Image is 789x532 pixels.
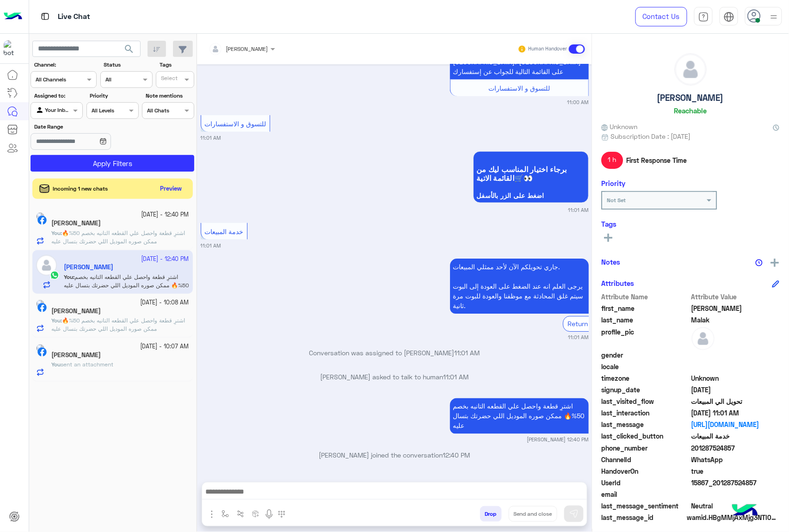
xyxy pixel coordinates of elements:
p: 25/9/2025, 12:40 PM [450,398,589,434]
img: make a call [278,511,285,518]
img: tab [698,12,709,22]
h5: Mohamed Elmawgoud [51,351,101,359]
span: 12:40 PM [443,452,470,459]
span: 2 [692,455,780,464]
span: HandoverOn [602,466,690,476]
span: 11:01 AM [455,349,480,357]
img: 713415422032625 [4,40,20,57]
span: تحويل الي المبيعات [692,396,780,406]
span: signup_date [602,385,690,395]
img: picture [36,344,44,353]
img: profile [768,11,780,23]
button: Preview [156,182,186,196]
span: خدمة المبيعات [204,228,243,235]
p: [PERSON_NAME] joined the conversation [201,451,589,460]
span: Subscription Date : [DATE] [611,131,691,141]
span: first_name [602,303,690,313]
small: [DATE] - 10:07 AM [141,342,189,351]
span: اضغط على الزر بالأسفل [477,192,585,199]
span: search [123,43,135,55]
img: add [771,259,779,267]
span: UserId [602,478,690,488]
img: defaultAdmin.png [675,54,707,85]
img: Trigger scenario [237,510,244,518]
h5: Mohamed Abdullah [51,307,101,315]
img: picture [36,212,44,221]
label: Date Range [34,123,138,131]
span: Malak [692,315,780,325]
button: create order [248,506,264,521]
span: wamid.HBgMMjAxMjg3NTI0ODU3FQIAEhggQUM5NkIzMkE1ODA0MUU5NTdEOEY1NjE3RTQ0MkU3OTgA [687,513,780,522]
span: ChannelId [602,455,690,464]
span: last_name [602,315,690,325]
img: hulul-logo.png [729,495,761,527]
span: 2025-04-08T13:02:32.483Z [692,385,780,395]
span: Incoming 1 new chats [53,185,108,193]
span: last_visited_flow [602,396,690,406]
img: send message [569,509,579,519]
img: select flow [222,510,229,518]
p: Conversation was assigned to [PERSON_NAME] [201,348,589,358]
span: برجاء اختيار المناسب ليك من القائمة الاتية🛒👀 [477,165,585,182]
span: Mina [692,303,780,313]
div: Return to Bot [563,316,614,331]
h6: Priority [602,179,626,187]
label: Assigned to: [34,92,82,100]
label: Tags [160,61,193,69]
button: Apply Filters [31,155,194,172]
label: Priority [90,92,137,100]
h6: Notes [602,258,621,266]
span: Attribute Value [692,292,780,302]
button: Drop [480,506,502,522]
img: picture [36,300,44,308]
span: You [51,361,61,368]
p: [PERSON_NAME] asked to talk to human [201,372,589,382]
span: 201287524857 [692,443,780,453]
img: notes [756,259,763,266]
h6: Reachable [674,106,707,115]
small: [DATE] - 12:40 PM [142,210,189,219]
span: You [51,317,61,324]
span: phone_number [602,443,690,453]
img: Logo [4,7,22,26]
small: 11:01 AM [568,206,589,214]
small: 11:01 AM [201,134,221,142]
span: للتسوق و الاستفسارات [204,120,266,128]
button: Send and close [509,506,557,522]
span: timezone [602,373,690,383]
span: للتسوق و الاستفسارات [488,84,550,92]
span: last_clicked_button [602,431,690,441]
p: Live Chat [58,11,90,23]
b: : [51,317,62,324]
span: last_interaction [602,408,690,418]
span: 2025-09-25T08:01:59.619Z [692,408,780,418]
span: gender [602,350,690,360]
span: اشترِ قطعة واحصل علي القطعه التانيه بخصم 50%🔥 ممكن صوره الموديل اللي حضرتك بتسال عليه [51,317,185,332]
b: : [51,229,62,236]
img: tab [39,11,51,22]
span: sent an attachment [61,361,113,368]
span: خدمة المبيعات [692,431,780,441]
b: Not Set [607,197,626,204]
span: 0 [692,501,780,511]
span: Attribute Name [602,292,690,302]
a: Contact Us [635,7,687,26]
h6: Tags [602,220,780,228]
small: Human Handover [528,45,567,53]
span: 11:01 AM [444,373,469,381]
span: profile_pic [602,327,690,348]
label: Channel: [34,61,96,69]
small: [PERSON_NAME] 12:40 PM [527,436,589,444]
span: null [692,362,780,371]
img: send voice note [264,509,275,520]
span: email [602,489,690,499]
label: Status [104,61,151,69]
span: [PERSON_NAME] [226,45,268,52]
h5: [PERSON_NAME] [658,93,724,103]
img: defaultAdmin.png [692,327,715,350]
span: First Response Time [627,155,687,165]
span: true [692,466,780,476]
a: tab [694,7,713,26]
button: Trigger scenario [233,506,248,521]
img: create order [252,510,259,518]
